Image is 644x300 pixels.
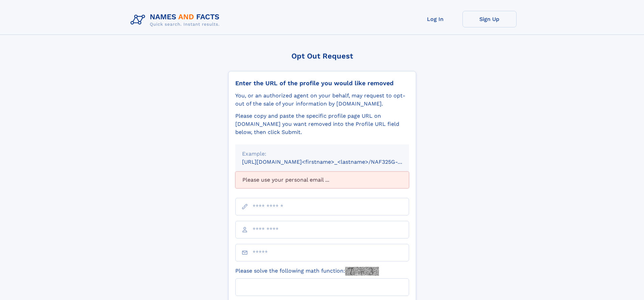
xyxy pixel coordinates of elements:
div: Please use your personal email ... [235,171,409,188]
div: Opt Out Request [228,52,416,60]
a: Sign Up [462,11,517,27]
a: Log In [408,11,462,27]
img: Logo Names and Facts [128,11,225,29]
small: [URL][DOMAIN_NAME]<firstname>_<lastname>/NAF325G-xxxxxxxx [242,159,422,165]
div: Enter the URL of the profile you would like removed [235,79,409,87]
div: Please copy and paste the specific profile page URL on [DOMAIN_NAME] you want removed into the Pr... [235,112,409,136]
div: You, or an authorized agent on your behalf, may request to opt-out of the sale of your informatio... [235,92,409,108]
div: Example: [242,150,402,158]
label: Please solve the following math function: [235,267,379,276]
